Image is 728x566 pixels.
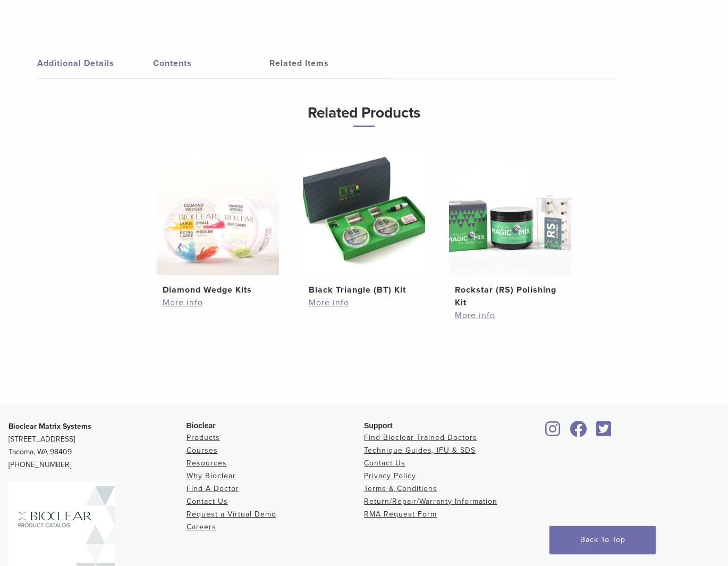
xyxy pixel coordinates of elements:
[445,153,575,309] a: Rockstar (RS) Polishing KitRockstar (RS) Polishing Kit
[542,427,564,438] a: Bioclear
[163,296,273,309] a: More info
[163,284,273,296] h2: Diamond Wedge Kits
[187,433,220,442] a: Products
[309,296,419,309] a: More info
[364,484,437,493] a: Terms & Conditions
[364,471,416,480] a: Privacy Policy
[455,284,565,309] h2: Rockstar (RS) Polishing Kit
[309,284,419,296] h2: Black Triangle (BT) Kit
[187,497,228,506] a: Contact Us
[303,153,425,275] img: Black Triangle (BT) Kit
[364,510,437,519] a: RMA Request Form
[455,309,565,322] a: More info
[364,446,476,455] a: Technique Guides, IFU & SDS
[80,100,648,127] h3: Related Products
[299,153,429,296] a: Black Triangle (BT) KitBlack Triangle (BT) Kit
[187,510,276,519] a: Request a Virtual Demo
[157,153,279,275] img: Diamond Wedge Kits
[566,427,591,438] a: Bioclear
[187,459,227,468] a: Resources
[9,420,187,471] p: [STREET_ADDRESS] Tacoma, WA 98409 [PHONE_NUMBER]
[187,484,239,493] a: Find A Doctor
[187,446,218,455] a: Courses
[9,422,91,431] strong: Bioclear Matrix Systems
[153,153,283,296] a: Diamond Wedge KitsDiamond Wedge Kits
[187,522,216,531] a: Careers
[364,433,477,442] a: Find Bioclear Trained Doctors
[593,427,615,438] a: Bioclear
[364,497,497,506] a: Return/Repair/Warranty Information
[187,421,216,430] span: Bioclear
[449,153,571,275] img: Rockstar (RS) Polishing Kit
[364,459,405,468] a: Contact Us
[364,421,393,430] span: Support
[37,48,153,78] a: Additional Details
[153,48,269,78] a: Contents
[269,48,385,78] a: Related Items
[187,471,236,480] a: Why Bioclear
[549,526,656,554] a: Back To Top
